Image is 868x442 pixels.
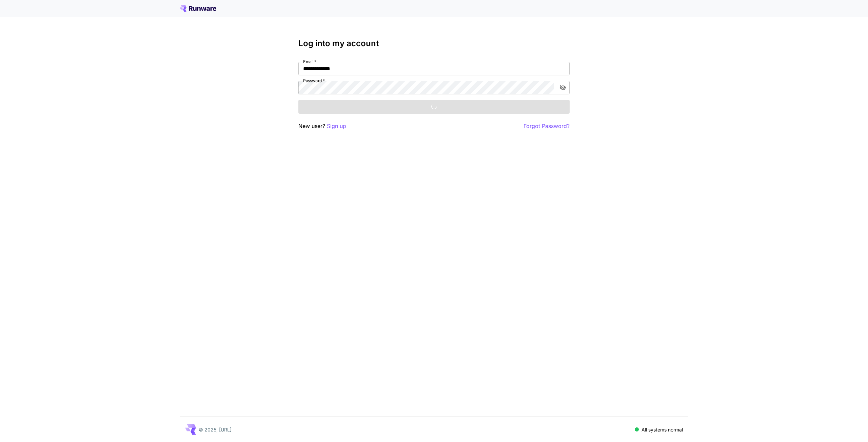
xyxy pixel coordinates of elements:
[298,39,570,48] h3: Log into my account
[303,59,316,65] label: Email
[557,81,569,94] button: toggle password visibility
[642,426,683,433] p: All systems normal
[327,122,346,130] button: Sign up
[298,122,346,130] p: New user?
[199,426,232,433] p: © 2025, [URL]
[524,122,570,130] button: Forgot Password?
[303,78,325,84] label: Password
